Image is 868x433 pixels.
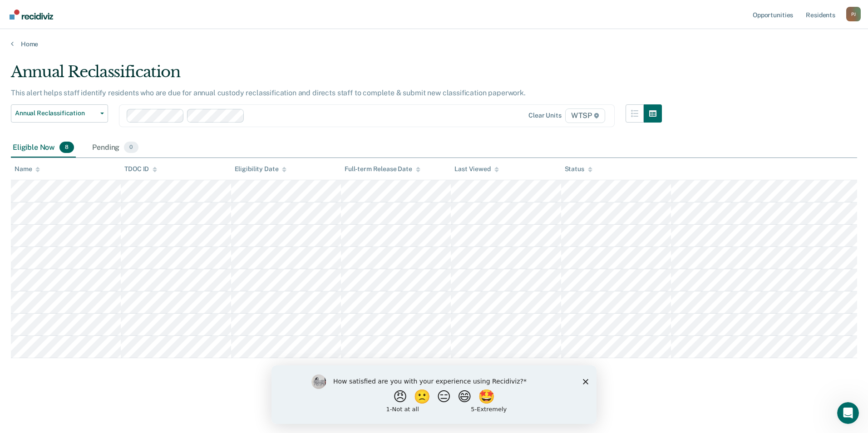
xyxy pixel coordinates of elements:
[59,142,74,153] span: 8
[11,40,857,48] a: Home
[271,365,597,424] iframe: Survey by Kim from Recidiviz
[846,7,861,21] div: P J
[528,112,562,119] div: Clear units
[124,165,157,173] div: TDOC ID
[11,104,108,123] button: Annual Reclassification
[454,165,498,173] div: Last Viewed
[837,402,859,424] iframe: Intercom live chat
[235,165,287,173] div: Eligibility Date
[11,89,526,97] p: This alert helps staff identify residents who are due for annual custody reclassification and dir...
[565,165,592,173] div: Status
[345,165,420,173] div: Full-term Release Date
[10,10,53,20] img: Recidiviz
[15,109,97,117] span: Annual Reclassification
[11,63,662,89] div: Annual Reclassification
[565,108,605,123] span: WTSP
[90,138,140,158] div: Pending0
[846,7,861,21] button: Profile dropdown button
[124,142,138,153] span: 0
[15,165,40,173] div: Name
[11,138,76,158] div: Eligible Now8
